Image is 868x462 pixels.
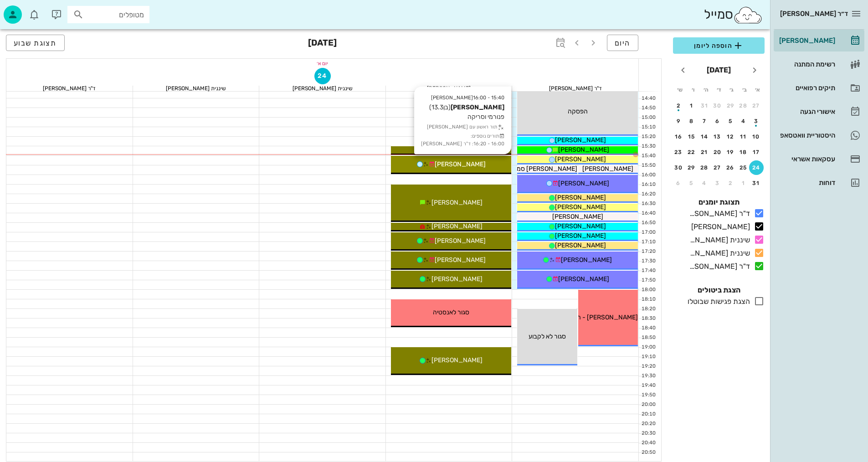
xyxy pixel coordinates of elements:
[723,129,738,144] button: 12
[684,296,750,307] div: הצגת פגישות שבוטלו
[723,114,738,128] button: 5
[684,160,699,175] button: 29
[639,401,657,409] div: 20:00
[697,133,712,140] div: 14
[697,149,712,155] div: 21
[639,133,657,141] div: 15:20
[697,103,712,109] div: 31
[697,180,712,186] div: 4
[639,114,657,122] div: 15:00
[752,82,764,98] th: א׳
[686,208,750,219] div: ד"ר [PERSON_NAME]
[710,98,725,113] button: 30
[680,40,757,51] span: הוספה ליומן
[639,391,657,399] div: 19:50
[723,133,738,140] div: 12
[639,152,657,160] div: 15:40
[774,124,864,146] a: היסטוריית וואטסאפ
[736,129,751,144] button: 11
[639,382,657,390] div: 19:40
[777,108,835,115] div: אישורי הגעה
[710,145,725,159] button: 20
[684,129,699,144] button: 15
[736,164,751,171] div: 25
[386,86,512,91] div: [PERSON_NAME]
[684,133,699,140] div: 15
[6,35,65,51] button: תצוגת שבוע
[673,37,765,54] button: הוספה ליומן
[671,129,686,144] button: 16
[686,248,750,259] div: שיננית [PERSON_NAME]
[639,411,657,418] div: 20:10
[555,194,606,201] span: [PERSON_NAME]
[697,145,712,159] button: 21
[671,118,686,124] div: 9
[555,222,606,230] span: [PERSON_NAME]
[684,118,699,124] div: 8
[704,5,763,25] div: סמייל
[726,82,738,98] th: ג׳
[431,222,483,230] span: [PERSON_NAME]
[733,6,763,24] img: SmileCloud logo
[736,103,751,109] div: 28
[710,164,725,171] div: 27
[315,72,330,80] span: 24
[431,199,483,206] span: [PERSON_NAME]
[514,165,577,173] span: [PERSON_NAME] סמל
[558,275,609,283] span: [PERSON_NAME]
[639,238,657,246] div: 17:10
[688,221,750,232] div: [PERSON_NAME]
[684,145,699,159] button: 22
[697,98,712,113] button: 31
[671,149,686,155] div: 23
[684,180,699,186] div: 5
[749,160,764,175] button: 24
[558,146,609,154] span: [PERSON_NAME]
[777,37,835,44] div: [PERSON_NAME]
[684,149,699,155] div: 22
[582,165,633,173] span: [PERSON_NAME]
[723,98,738,113] button: 29
[736,118,751,124] div: 4
[703,61,734,79] button: [DATE]
[723,164,738,171] div: 26
[259,86,385,91] div: שיננית [PERSON_NAME]
[512,86,638,91] div: ד"ר [PERSON_NAME]
[14,39,57,47] span: תצוגת שבוע
[552,213,603,221] span: [PERSON_NAME]
[684,114,699,128] button: 8
[777,179,835,186] div: דוחות
[684,98,699,113] button: 1
[639,305,657,313] div: 18:20
[736,98,751,113] button: 28
[710,160,725,175] button: 27
[710,114,725,128] button: 6
[697,176,712,190] button: 4
[723,118,738,124] div: 5
[639,210,657,217] div: 16:40
[736,180,751,186] div: 1
[435,256,486,264] span: [PERSON_NAME]
[710,149,725,155] div: 20
[671,164,686,171] div: 30
[749,145,764,159] button: 17
[639,277,657,284] div: 17:50
[671,133,686,140] div: 16
[431,275,483,283] span: [PERSON_NAME]
[561,256,612,264] span: [PERSON_NAME]
[639,353,657,361] div: 19:10
[774,101,864,123] a: אישורי הגעה
[671,160,686,175] button: 30
[639,296,657,303] div: 18:10
[736,145,751,159] button: 18
[684,176,699,190] button: 5
[749,129,764,144] button: 10
[435,160,486,168] span: [PERSON_NAME]
[671,114,686,128] button: 9
[774,53,864,75] a: רשימת המתנה
[723,145,738,159] button: 19
[671,145,686,159] button: 23
[568,108,588,115] span: הפסקה
[639,104,657,112] div: 14:50
[558,180,609,187] span: [PERSON_NAME]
